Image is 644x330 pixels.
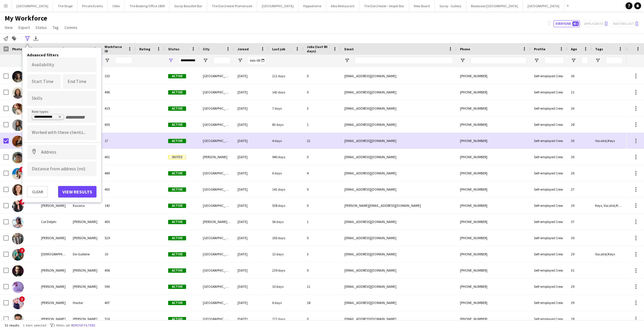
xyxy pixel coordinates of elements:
[456,246,530,262] div: [PHONE_NUMBER]
[567,68,592,84] div: 36
[269,230,303,246] div: 165 days
[36,25,47,30] span: Status
[168,139,186,143] span: Active
[567,100,592,116] div: 26
[199,230,234,246] div: [GEOGRAPHIC_DATA]
[571,47,577,51] span: Age
[69,198,101,213] div: Kazana
[19,296,25,302] span: !
[303,246,341,262] div: 3
[355,57,453,64] input: Email Filter Input
[168,187,186,192] span: Active
[168,123,186,127] span: Active
[101,279,136,294] div: 590
[101,262,136,278] div: 456
[534,58,539,63] button: Open Filter Menu
[101,230,136,246] div: 529
[303,117,341,132] div: 1
[534,47,545,51] span: Profile
[168,171,186,176] span: Active
[12,71,24,82] img: Alan Taemur
[199,198,234,213] div: [GEOGRAPHIC_DATA]
[38,279,69,294] div: [PERSON_NAME]
[32,35,39,42] app-action-btn: Export XLSX
[530,68,567,84] div: Self-employed Crew
[38,230,69,246] div: [PERSON_NAME]
[53,323,70,327] span: 2 filters set
[32,96,92,101] input: Type to search skills...
[341,117,456,132] div: [EMAIL_ADDRESS][DOMAIN_NAME]
[303,68,341,84] div: 0
[523,0,564,12] button: [GEOGRAPHIC_DATA]
[567,262,592,278] div: 31
[69,295,101,311] div: Haidar
[606,57,623,64] input: Tags Filter Input
[567,246,592,262] div: 29
[69,246,101,262] div: De-Gallerie
[23,323,46,327] span: 1 item selected
[234,295,269,311] div: [DATE]
[234,279,269,294] div: [DATE]
[168,268,186,273] span: Active
[16,24,32,31] a: Export
[456,198,530,213] div: [PHONE_NUMBER]
[234,165,269,181] div: [DATE]
[12,119,24,131] img: Amber Prothero
[341,214,456,230] div: [EMAIL_ADDRESS][DOMAIN_NAME]
[567,165,592,181] div: 26
[567,279,592,294] div: 29
[70,322,96,329] button: Remove filters
[168,74,186,78] span: Active
[592,198,626,213] div: Keys, Vocalist/Keys
[307,45,331,53] span: Jobs (last 90 days)
[544,57,564,64] input: Profile Filter Input
[168,47,179,51] span: Status
[567,149,592,165] div: 30
[530,295,567,311] div: Self-employed Crew
[456,100,530,116] div: [PHONE_NUMBER]
[12,103,24,115] img: Alicia Corrales
[234,230,269,246] div: [DATE]
[234,68,269,84] div: [DATE]
[69,311,101,327] div: [PERSON_NAME]
[269,181,303,197] div: 141 days
[105,58,110,63] button: Open Filter Menu
[53,25,59,30] span: Tag
[341,165,456,181] div: [EMAIL_ADDRESS][DOMAIN_NAME]
[269,68,303,84] div: 211 days
[344,47,354,51] span: Email
[470,57,527,64] input: Phone Filter Input
[456,133,530,149] div: [PHONE_NUMBER]
[234,198,269,213] div: [DATE]
[168,58,173,63] button: Open Filter Menu
[2,24,15,31] a: View
[170,0,207,12] button: Savoy Beaufort Bar
[53,0,77,12] button: The Stage
[32,130,92,135] input: Type to search clients...
[269,84,303,100] div: 142 days
[168,106,186,111] span: Active
[269,295,303,311] div: 6 days
[199,133,234,149] div: [GEOGRAPHIC_DATA]
[456,214,530,230] div: [PHONE_NUMBER]
[460,47,470,51] span: Phone
[234,214,269,230] div: [DATE]
[341,133,456,149] div: [EMAIL_ADDRESS][DOMAIN_NAME]
[101,117,136,132] div: 605
[101,198,136,213] div: 143
[19,199,25,205] span: !
[456,181,530,197] div: [PHONE_NUMBER]
[567,133,592,149] div: 30
[234,311,269,327] div: [DATE]
[456,117,530,132] div: [PHONE_NUMBER]
[101,165,136,181] div: 489
[326,0,359,12] button: Alba Restaurant
[234,246,269,262] div: [DATE]
[581,57,588,64] input: Age Filter Input
[168,317,186,321] span: Active
[2,35,9,42] app-action-btn: Notify workforce
[234,117,269,132] div: [DATE]
[168,301,186,305] span: Active
[62,24,80,31] a: Comms
[38,198,69,213] div: [PERSON_NAME]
